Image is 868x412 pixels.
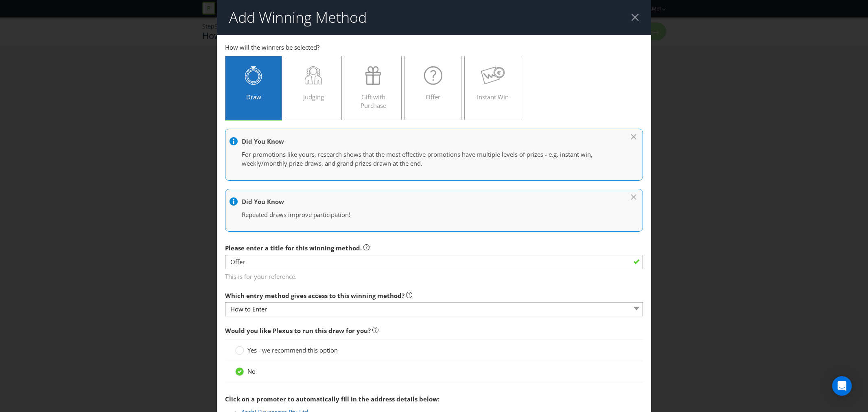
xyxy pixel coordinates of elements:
p: Repeated draws improve participation! [242,210,618,219]
div: Open Intercom Messenger [832,376,852,396]
span: Gift with Purchase [361,93,386,110]
span: Would you like Plexus to run this draw for you? [225,327,371,335]
span: Please enter a title for this winning method. [225,244,362,252]
span: Instant Win [477,93,509,101]
span: Offer [426,93,440,101]
span: Which entry method gives access to this winning method? [225,291,404,300]
span: Draw [246,93,261,101]
p: For promotions like yours, research shows that the most effective promotions have multiple levels... [242,150,618,168]
h2: Add Winning Method [229,9,367,26]
div: Click on a promoter to automatically fill in the address details below: [225,391,643,408]
span: This is for your reference. [225,270,643,281]
span: Judging [303,93,324,101]
span: How will the winners be selected? [225,43,319,51]
span: No [247,367,256,375]
span: Yes - we recommend this option [247,346,338,354]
